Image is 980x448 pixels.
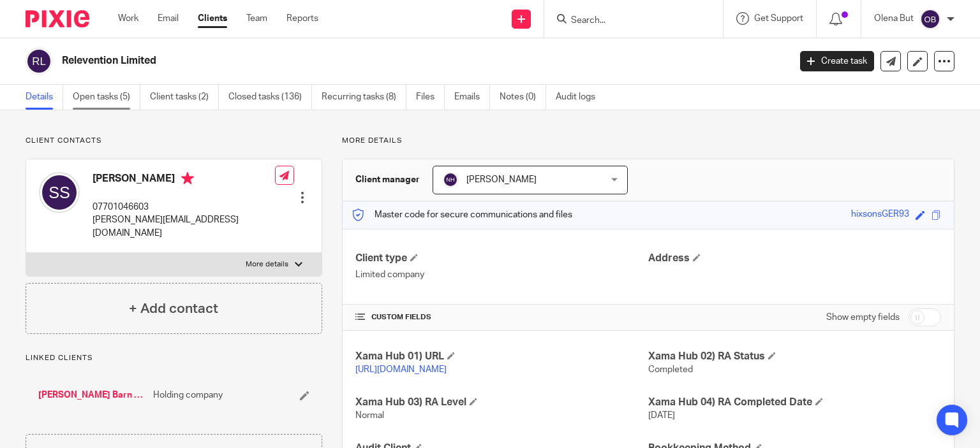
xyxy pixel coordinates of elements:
[826,311,900,324] label: Show empty fields
[851,208,909,222] div: hixsonsGER93
[150,85,219,110] a: Client tasks (2)
[570,15,685,27] input: Search
[93,172,275,188] h4: [PERSON_NAME]
[38,389,147,401] a: [PERSON_NAME] Barn Bar Limited
[466,175,537,184] span: [PERSON_NAME]
[443,172,458,187] img: svg%3E
[342,136,954,146] p: More details
[648,396,941,409] h4: Xama Hub 04) RA Completed Date
[800,51,874,71] a: Create task
[129,299,218,319] h4: + Add contact
[355,350,648,363] h4: Xama Hub 01) URL
[62,54,637,68] h2: Relevention Limited
[648,365,693,374] span: Completed
[153,389,223,401] span: Holding company
[355,173,420,186] h3: Client manager
[158,12,179,25] a: Email
[26,136,322,146] p: Client contacts
[500,85,546,110] a: Notes (0)
[920,9,940,29] img: svg%3E
[556,85,605,110] a: Audit logs
[73,85,140,110] a: Open tasks (5)
[355,396,648,409] h4: Xama Hub 03) RA Level
[26,85,63,110] a: Details
[416,85,445,110] a: Files
[118,12,138,25] a: Work
[648,350,941,363] h4: Xama Hub 02) RA Status
[322,85,406,110] a: Recurring tasks (8)
[648,252,941,265] h4: Address
[874,12,914,25] p: Olena But
[198,12,227,25] a: Clients
[26,48,52,75] img: svg%3E
[286,12,318,25] a: Reports
[228,85,312,110] a: Closed tasks (136)
[754,14,803,23] span: Get Support
[39,172,80,213] img: svg%3E
[355,252,648,265] h4: Client type
[26,10,89,27] img: Pixie
[454,85,490,110] a: Emails
[648,411,675,420] span: [DATE]
[26,353,322,363] p: Linked clients
[93,213,275,240] p: [PERSON_NAME][EMAIL_ADDRESS][DOMAIN_NAME]
[355,365,447,374] a: [URL][DOMAIN_NAME]
[355,268,648,281] p: Limited company
[181,172,194,185] i: Primary
[246,259,288,270] p: More details
[93,201,275,213] p: 07701046603
[246,12,267,25] a: Team
[352,208,572,221] p: Master code for secure communications and files
[355,411,384,420] span: Normal
[355,312,648,322] h4: CUSTOM FIELDS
